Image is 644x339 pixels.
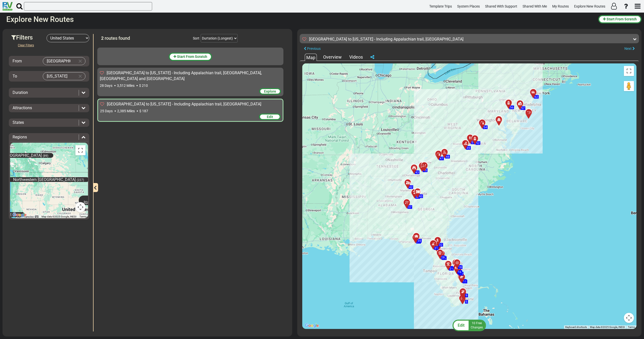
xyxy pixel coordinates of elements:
span: $ 187 [139,109,148,113]
div: Explore [259,88,281,95]
span: Previous [307,47,321,51]
button: Keyboard shortcuts [35,215,38,218]
span: 2,385 Miles [117,109,135,113]
span: 10 [472,321,476,325]
span: 32 [439,243,443,247]
span: 11 [463,280,467,283]
button: Edit 10 FreeChanges [451,319,488,331]
button: Clear Filters [14,42,38,48]
span: 28 Days [100,84,112,88]
button: Clear Input [76,72,84,80]
button: Start From Scratch [169,53,212,61]
span: 21 [450,267,453,271]
a: Terms (opens in new tab) [79,215,87,218]
span: 57 [521,106,525,110]
button: Keyboard shortcuts [565,325,587,329]
h2: Explore New Routes [6,15,594,23]
a: My Routes [550,2,571,11]
span: 47 [440,157,443,160]
img: RvPlanetLogo.png [3,2,13,11]
div: Edit [259,114,281,120]
span: Regions [13,135,27,139]
button: Toggle fullscreen view [624,66,634,76]
span: 62 [535,95,538,99]
span: 52 [476,141,480,145]
span: routes found [105,35,130,41]
div: Overview [322,54,343,60]
span: Midwestern [GEOGRAPHIC_DATA] [84,196,122,205]
span: 16 [458,270,461,274]
button: Clear Input [76,57,84,65]
span: Free Changes [471,321,483,329]
div: Regions [10,134,88,140]
span: Next [624,47,632,51]
img: Google [11,212,28,218]
span: (89) [43,154,48,158]
span: Template Trips [429,4,452,8]
img: Google [304,322,320,329]
div: Map [305,54,317,61]
span: Edit [267,115,273,119]
span: Explore New Routes [574,4,605,8]
a: Template Trips [427,2,454,11]
span: Map data ©2025 Google, INEGI [41,215,76,218]
span: 28 [441,256,445,259]
span: 9 [466,294,467,297]
input: Select [43,57,75,65]
div: [GEOGRAPHIC_DATA] to [US_STATE] - Including Appalachian trail, [GEOGRAPHIC_DATA] 25 Days 2,385 Mi... [97,99,283,122]
button: Next [620,45,639,52]
a: Terms (opens in new tab) [628,326,635,328]
button: Previous [300,45,325,52]
span: 54 [484,126,487,129]
span: 56 [510,106,513,109]
div: Videos [348,54,364,60]
div: [GEOGRAPHIC_DATA] to [US_STATE] - Including Appalachian trail, [GEOGRAPHIC_DATA], [GEOGRAPHIC_DAT... [97,68,283,96]
span: 35 [418,239,421,243]
sapn: [GEOGRAPHIC_DATA] to [US_STATE] - Including Appalachian trail, [GEOGRAPHIC_DATA] [309,37,463,42]
a: Open this area in Google Maps (opens a new window) [11,212,28,218]
span: Start From Scratch [177,55,207,59]
span: 37 [408,205,412,209]
span: Attractions [13,105,32,110]
span: From [13,59,22,63]
span: 51 [471,141,475,144]
div: States [10,120,88,126]
span: 40 [419,195,422,198]
button: Map camera controls [624,313,634,323]
a: Shared With Support [483,2,520,11]
span: Map data ©2025 Google, INEGI [590,326,625,328]
button: Map camera controls [75,202,85,212]
span: Shared With Me [523,4,547,8]
button: Start From Scratch [598,15,641,23]
span: 43 [415,171,419,174]
span: $ 210 [139,84,148,88]
span: 48 [446,155,449,159]
span: Edit [458,323,465,328]
a: Open this area in Google Maps (opens a new window) [304,322,320,329]
span: 5 [466,300,467,304]
span: Duration [13,90,28,95]
input: Select [43,72,75,80]
a: System Places [455,2,482,11]
span: Start From Scratch [607,17,637,21]
span: [GEOGRAPHIC_DATA] to [US_STATE] - Including Appalachian trail, [GEOGRAPHIC_DATA], [GEOGRAPHIC_DAT... [100,70,262,81]
a: Shared With Me [520,2,549,11]
div: Duration [10,90,88,96]
span: [GEOGRAPHIC_DATA] to [US_STATE] - Including Appalachian trail, [GEOGRAPHIC_DATA] [107,102,261,106]
span: Explore [264,89,276,93]
a: Explore New Routes [572,2,608,11]
h3: Filters [11,34,47,41]
span: 18 [458,266,462,269]
span: 3,512 Miles [117,84,135,88]
span: 31 [435,246,438,250]
span: [GEOGRAPHIC_DATA] [4,153,42,158]
span: System Places [457,4,480,8]
span: 42 [409,185,413,189]
button: Toggle fullscreen view [75,145,85,155]
span: 2 [101,35,104,41]
span: Shared With Support [485,4,517,8]
span: Northwestern [GEOGRAPHIC_DATA] [13,177,76,182]
div: Attractions [10,105,88,111]
span: My Routes [552,4,569,8]
span: To [13,74,17,79]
